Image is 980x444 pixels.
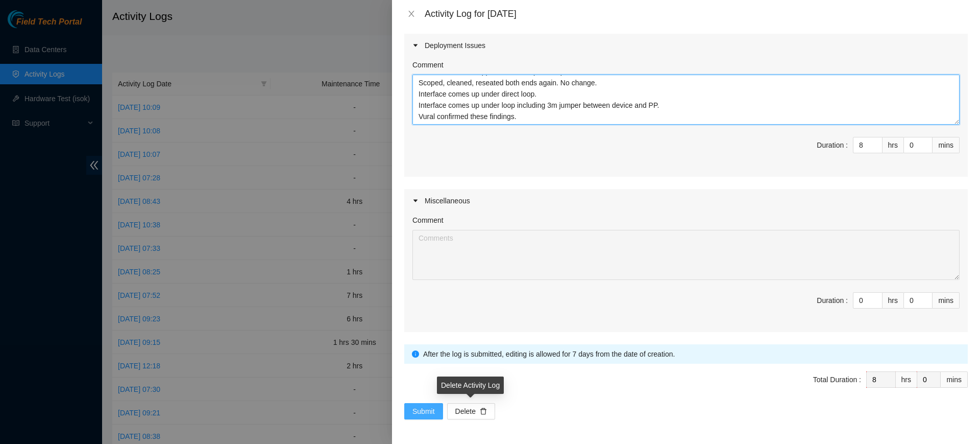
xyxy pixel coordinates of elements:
span: close [407,10,415,18]
div: hrs [883,137,904,153]
div: mins [933,137,960,153]
div: mins [941,371,968,388]
div: After the log is submitted, editing is allowed for 7 days from the date of creation. [423,348,960,360]
span: caret-right [412,198,419,204]
div: hrs [883,292,904,309]
button: Deletedelete [447,403,495,419]
button: Submit [404,403,443,419]
label: Comment [412,59,444,71]
div: Deployment Issues [404,34,968,57]
span: info-circle [412,350,419,358]
div: Miscellaneous [404,189,968,213]
span: Delete [455,406,476,417]
div: Duration : [817,295,848,306]
div: Activity Log for [DATE] [425,8,968,19]
button: Close [404,9,419,19]
textarea: Comment [412,75,960,125]
label: Comment [412,215,444,226]
span: delete [480,408,487,416]
div: Duration : [817,139,848,151]
div: hrs [896,371,917,388]
span: caret-right [412,42,419,49]
span: Submit [412,406,435,417]
textarea: Comment [412,230,960,280]
div: mins [933,292,960,309]
div: Delete Activity Log [437,377,504,394]
div: Total Duration : [813,374,861,385]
